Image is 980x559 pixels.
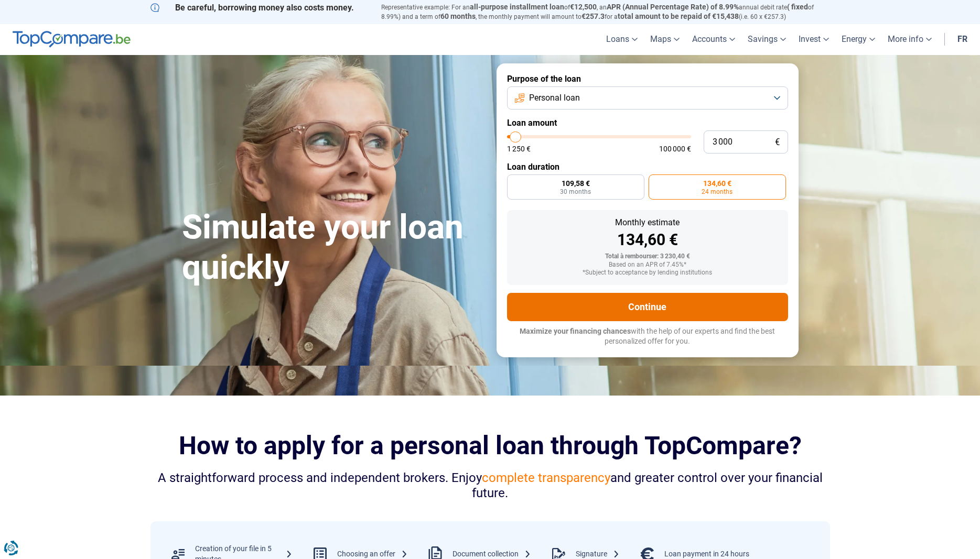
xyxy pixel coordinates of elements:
[881,24,938,55] a: More info
[529,92,580,104] span: Personal loan
[520,327,631,335] span: Maximize your financing chances
[600,24,644,55] a: Loans
[507,162,788,172] label: Loan duration
[150,3,369,13] p: Be careful, borrowing money also costs money.
[182,207,484,288] h1: Simulate your loan quickly
[562,180,590,187] span: 109,58 €
[787,3,808,11] span: ( fixed
[515,253,780,260] div: Total à rembourser: 3 230,40 €
[507,145,531,152] span: 1 250 €
[507,86,788,109] button: Personal loan
[703,180,731,187] span: 134,60 €
[792,24,835,55] a: Invest
[775,138,780,147] span: €
[702,189,733,195] span: 24 months
[150,431,830,460] h2: How to apply for a personal loan through TopCompare?
[570,3,597,11] span: €12,500
[381,3,830,21] p: Representative example: For an of , an annual debit rate of 8.99%) and a term of , the monthly pa...
[507,293,788,321] button: Continue
[515,218,780,227] div: Monthly estimate
[470,3,564,11] span: all-purpose installment loan
[835,24,881,55] a: Energy
[515,232,780,248] div: 134,60 €
[150,470,830,501] div: A straightforward process and independent brokers. Enjoy and greater control over your financial ...
[951,24,974,55] a: fr
[607,3,739,11] span: APR (Annual Percentage Rate) of 8.99%
[515,269,780,277] div: *Subject to acceptance by lending institutions
[515,261,780,269] div: Based on an APR of 7.45%*
[560,189,591,195] span: 30 months
[13,31,131,48] img: TopCompare
[618,12,739,20] span: total amount to be repaid of €15,438
[644,24,686,55] a: Maps
[440,12,476,20] span: 60 months
[686,24,741,55] a: Accounts
[507,326,788,347] p: with the help of our experts and find the best personalized offer for you.
[659,145,691,152] span: 100 000 €
[482,470,610,485] span: complete transparency
[507,118,788,128] label: Loan amount
[581,12,605,20] span: €257.3
[741,24,792,55] a: Savings
[507,74,788,84] label: Purpose of the loan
